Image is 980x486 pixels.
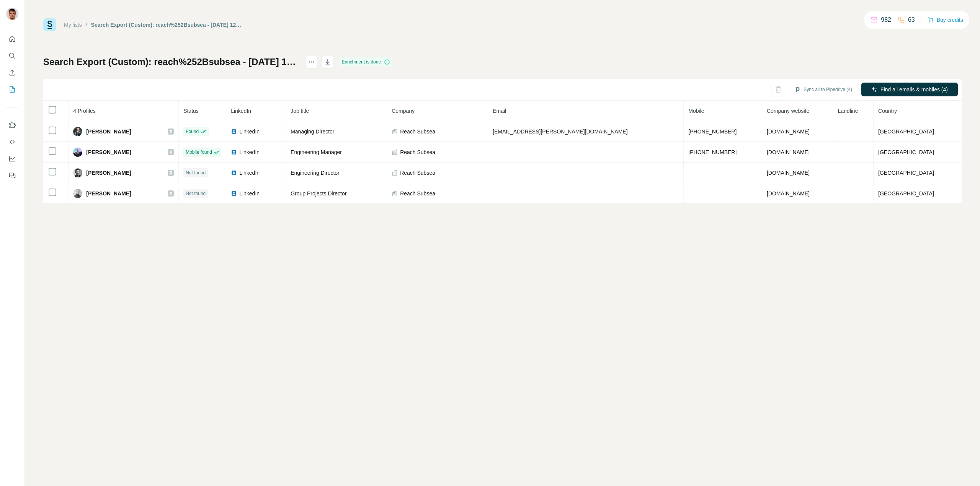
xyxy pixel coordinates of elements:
span: [DOMAIN_NAME] [767,149,810,155]
span: Company website [767,108,809,114]
span: LinkedIn [239,190,260,197]
img: Avatar [73,168,82,177]
span: [PHONE_NUMBER] [688,128,737,135]
span: [PHONE_NUMBER] [688,149,737,155]
img: LinkedIn logo [231,149,237,155]
span: Job title [291,108,309,114]
span: Group Projects Director [291,190,346,197]
span: Not found [186,190,206,197]
span: LinkedIn [239,148,260,156]
span: Found [186,128,199,135]
span: Company [392,108,415,114]
button: Dashboard [6,152,18,166]
span: 4 Profiles [73,108,95,114]
span: Find all emails & mobiles (4) [880,86,948,93]
button: Use Surfe on LinkedIn [6,118,18,132]
li: / [86,21,87,29]
img: Surfe Logo [43,18,56,31]
span: Email [493,108,506,114]
span: [PERSON_NAME] [86,190,131,197]
span: [GEOGRAPHIC_DATA] [878,170,934,176]
span: [PERSON_NAME] [86,128,131,135]
span: Engineering Director [291,170,340,176]
span: Country [878,108,897,114]
img: LinkedIn logo [231,128,237,135]
span: [PERSON_NAME] [86,169,131,177]
span: Reach Subsea [400,148,435,156]
img: Avatar [73,148,82,157]
button: Enrich CSV [6,66,18,80]
span: [DOMAIN_NAME] [767,128,810,135]
span: Managing Director [291,128,334,135]
span: Not found [186,169,206,176]
img: Avatar [73,189,82,198]
span: Mobile [688,108,704,114]
span: [GEOGRAPHIC_DATA] [878,190,934,197]
button: Quick start [6,32,18,46]
span: [GEOGRAPHIC_DATA] [878,128,934,135]
p: 982 [881,15,891,24]
div: Enrichment is done [339,57,392,67]
span: LinkedIn [231,108,251,114]
span: Reach Subsea [400,190,435,197]
img: LinkedIn logo [231,170,237,176]
img: Avatar [73,127,82,136]
button: Sync all to Pipedrive (4) [789,84,857,95]
button: My lists [6,83,18,96]
span: Status [183,108,199,114]
div: Search Export (Custom): reach%252Bsubsea - [DATE] 12:18 [91,21,243,29]
span: Reach Subsea [400,169,435,177]
span: [PERSON_NAME] [86,148,131,156]
span: LinkedIn [239,169,260,177]
span: [DOMAIN_NAME] [767,170,810,176]
span: Reach Subsea [400,128,435,135]
button: Feedback [6,169,18,182]
span: [EMAIL_ADDRESS][PERSON_NAME][DOMAIN_NAME] [493,128,627,135]
img: LinkedIn logo [231,190,237,197]
span: Landline [838,108,858,114]
span: [DOMAIN_NAME] [767,190,810,197]
img: Avatar [6,8,18,20]
button: Buy credits [928,15,963,25]
button: actions [305,56,318,68]
span: LinkedIn [239,128,260,135]
span: Mobile found [186,149,212,156]
button: Find all emails & mobiles (4) [861,83,958,96]
button: Search [6,49,18,63]
p: 63 [908,15,915,24]
h1: Search Export (Custom): reach%252Bsubsea - [DATE] 12:18 [43,56,299,68]
a: My lists [64,22,82,28]
span: Engineering Manager [291,149,342,155]
span: [GEOGRAPHIC_DATA] [878,149,934,155]
button: Use Surfe API [6,135,18,149]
